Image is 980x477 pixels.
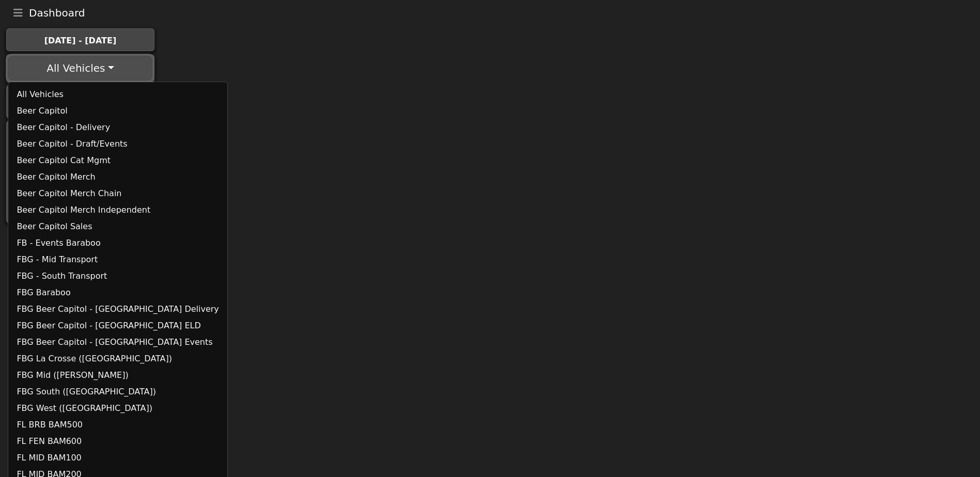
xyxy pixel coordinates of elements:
a: FBG Beer Capitol - [GEOGRAPHIC_DATA] Delivery [8,301,227,317]
div: [DATE] - [DATE] [12,35,148,47]
span: Dashboard [29,8,85,18]
button: All Vehicles [8,56,152,81]
a: Beer Capitol - Delivery [8,119,227,136]
a: FB - Events Baraboo [8,235,227,251]
a: FBG - Mid Transport [8,251,227,268]
a: Beer Capitol Merch Chain [8,185,227,202]
a: Beer Capitol Merch [8,169,227,185]
a: All Vehicles [8,86,227,103]
a: FL MID BAM100 [8,450,227,466]
a: Beer Capitol Merch Independent [8,202,227,218]
a: Beer Capitol Cat Mgmt [8,152,227,169]
a: FBG South ([GEOGRAPHIC_DATA]) [8,384,227,400]
a: FBG La Crosse ([GEOGRAPHIC_DATA]) [8,351,227,367]
a: Beer Capitol Sales [8,218,227,235]
button: Toggle navigation [7,6,29,20]
a: FL BRB BAM500 [8,417,227,433]
a: Beer Capitol - Draft/Events [8,136,227,152]
a: FBG - South Transport [8,268,227,284]
a: FBG West ([GEOGRAPHIC_DATA]) [8,400,227,417]
a: FBG Beer Capitol - [GEOGRAPHIC_DATA] ELD [8,317,227,334]
a: FBG Mid ([PERSON_NAME]) [8,367,227,384]
a: FL FEN BAM600 [8,433,227,450]
a: FBG Baraboo [8,284,227,301]
a: Beer Capitol [8,103,227,119]
a: FBG Beer Capitol - [GEOGRAPHIC_DATA] Events [8,334,227,351]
